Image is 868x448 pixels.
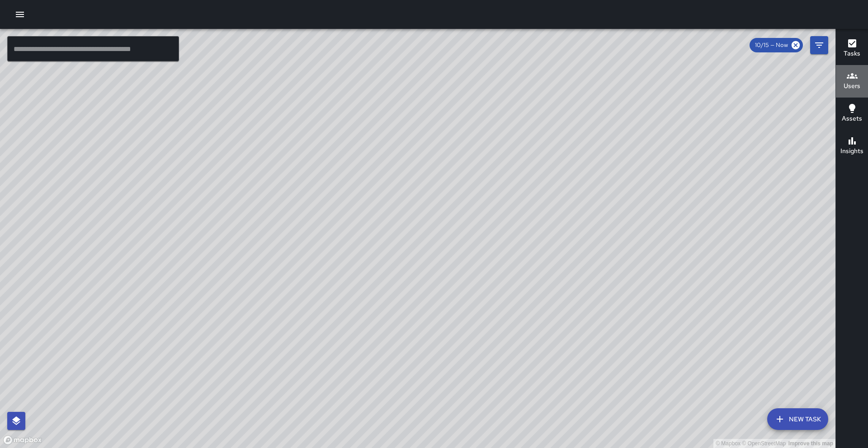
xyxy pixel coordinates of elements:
button: Assets [836,98,868,130]
button: Tasks [836,33,868,65]
h6: Users [844,81,860,91]
button: Users [836,65,868,98]
h6: Tasks [844,49,860,59]
div: 10/15 — Now [750,38,803,52]
button: New Task [767,408,828,430]
button: Filters [810,36,828,54]
span: 10/15 — Now [750,41,793,50]
h6: Assets [842,114,862,124]
button: Insights [836,130,868,163]
h6: Insights [840,146,863,156]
